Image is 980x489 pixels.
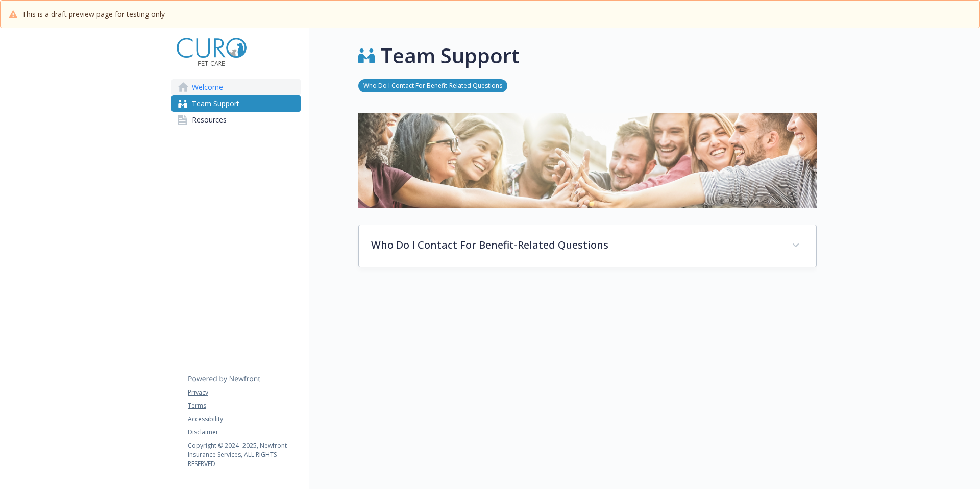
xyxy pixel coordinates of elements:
[358,80,507,90] a: Who Do I Contact For Benefit-Related Questions
[192,79,223,95] span: Welcome
[188,414,300,424] a: Accessibility
[188,428,300,437] a: Disclaimer
[171,112,301,128] a: Resources
[192,95,239,112] span: Team Support
[188,388,300,397] a: Privacy
[188,401,300,410] a: Terms
[358,113,817,208] img: team support page banner
[188,441,300,469] p: Copyright © 2024 - 2025 , Newfront Insurance Services, ALL RIGHTS RESERVED
[171,95,301,112] a: Team Support
[371,237,779,253] p: Who Do I Contact For Benefit-Related Questions
[171,79,301,95] a: Welcome
[381,40,520,71] h1: Team Support
[359,225,816,267] div: Who Do I Contact For Benefit-Related Questions
[192,112,227,128] span: Resources
[22,9,165,19] span: This is a draft preview page for testing only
